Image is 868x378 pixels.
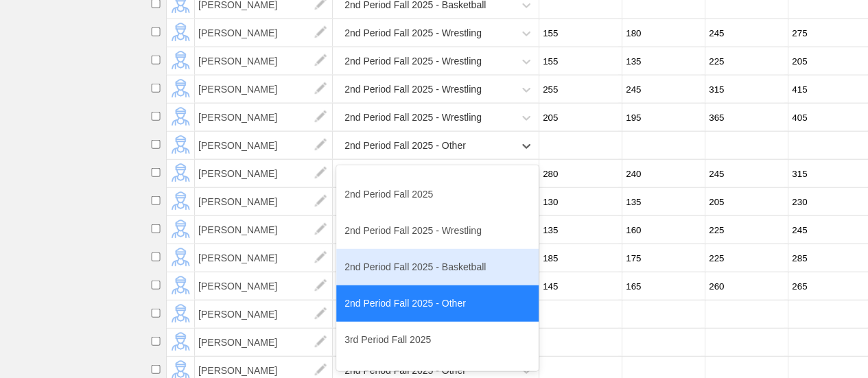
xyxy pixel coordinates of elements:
[195,55,333,67] a: [PERSON_NAME]
[336,249,539,285] div: 2nd Period Fall 2025 - Basketball
[195,364,333,376] a: [PERSON_NAME]
[307,244,334,272] img: edit.png
[344,77,482,102] div: 2nd Period Fall 2025 - Wrestling
[336,176,539,213] div: 2nd Period Fall 2025
[336,285,539,322] div: 2nd Period Fall 2025 - Other
[307,160,334,187] img: edit.png
[344,161,486,187] div: 2nd Period Fall 2025 - Basketball
[195,329,333,356] span: [PERSON_NAME]
[344,133,466,158] div: 2nd Period Fall 2025 - Other
[195,336,333,348] a: [PERSON_NAME]
[195,196,333,207] a: [PERSON_NAME]
[195,139,333,151] a: [PERSON_NAME]
[195,167,333,179] a: [PERSON_NAME]
[307,132,334,159] img: edit.png
[307,272,334,300] img: edit.png
[195,132,333,159] span: [PERSON_NAME]
[195,111,333,123] a: [PERSON_NAME]
[307,75,334,103] img: edit.png
[195,160,333,187] span: [PERSON_NAME]
[307,47,334,75] img: edit.png
[195,104,333,131] span: [PERSON_NAME]
[307,216,334,244] img: edit.png
[195,47,333,75] span: [PERSON_NAME]
[621,219,868,378] iframe: Chat Widget
[307,300,334,328] img: edit.png
[195,280,333,292] a: [PERSON_NAME]
[195,75,333,103] span: [PERSON_NAME]
[344,105,482,130] div: 2nd Period Fall 2025 - Wrestling
[336,213,539,249] div: 2nd Period Fall 2025 - Wrestling
[195,19,333,47] span: [PERSON_NAME]
[195,224,333,235] a: [PERSON_NAME]
[195,188,333,215] span: [PERSON_NAME]
[307,19,334,47] img: edit.png
[195,244,333,272] span: [PERSON_NAME]
[307,329,334,356] img: edit.png
[195,83,333,95] a: [PERSON_NAME]
[344,21,482,46] div: 2nd Period Fall 2025 - Wrestling
[195,272,333,300] span: [PERSON_NAME]
[307,188,334,215] img: edit.png
[336,322,539,358] div: 3rd Period Fall 2025
[195,308,333,320] a: [PERSON_NAME]
[195,216,333,244] span: [PERSON_NAME]
[307,104,334,131] img: edit.png
[195,252,333,263] a: [PERSON_NAME]
[195,27,333,38] a: [PERSON_NAME]
[195,300,333,328] span: [PERSON_NAME]
[344,49,482,74] div: 2nd Period Fall 2025 - Wrestling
